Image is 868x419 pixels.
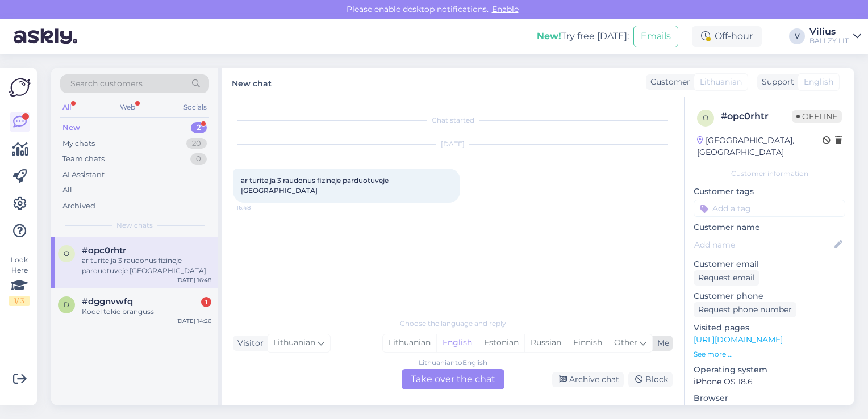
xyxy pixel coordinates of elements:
[64,249,69,258] span: o
[628,372,673,387] div: Block
[614,337,637,347] span: Other
[82,296,133,307] span: #dggnvwfq
[186,138,207,149] div: 20
[232,74,272,90] label: New chat
[789,28,805,44] div: V
[694,221,845,233] p: Customer name
[62,138,95,149] div: My chats
[118,100,137,115] div: Web
[700,76,742,88] span: Lithuanian
[694,334,783,345] a: [URL][DOMAIN_NAME]
[181,100,209,115] div: Socials
[646,76,690,88] div: Customer
[537,30,629,43] div: Try free [DATE]:
[757,76,794,88] div: Support
[694,270,759,286] div: Request email
[694,290,845,302] p: Customer phone
[809,27,849,36] div: Vilius
[694,364,845,376] p: Operating system
[694,376,845,388] p: iPhone OS 18.6
[62,122,80,133] div: New
[567,334,608,351] div: Finnish
[9,77,31,98] img: Askly Logo
[694,169,845,179] div: Customer information
[436,334,478,351] div: English
[62,185,72,196] div: All
[694,349,845,359] p: See more ...
[697,135,823,158] div: [GEOGRAPHIC_DATA], [GEOGRAPHIC_DATA]
[552,372,624,387] div: Archive chat
[703,114,708,122] span: o
[721,110,792,123] div: # opc0rhtr
[537,31,561,41] b: New!
[633,26,678,47] button: Emails
[694,200,845,217] input: Add a tag
[273,337,315,349] span: Lithuanian
[190,153,207,165] div: 0
[524,334,567,351] div: Russian
[176,276,211,284] div: [DATE] 16:48
[70,78,143,90] span: Search customers
[191,122,207,133] div: 2
[60,100,73,115] div: All
[62,200,95,212] div: Archived
[64,300,69,309] span: d
[489,4,522,14] span: Enable
[176,317,211,325] div: [DATE] 14:26
[804,76,833,88] span: English
[62,169,105,181] div: AI Assistant
[694,302,796,317] div: Request phone number
[792,110,842,123] span: Offline
[9,296,30,306] div: 1 / 3
[82,245,126,255] span: #opc0rhtr
[809,27,861,45] a: ViliusBALLZY LIT
[653,337,669,349] div: Me
[694,238,832,251] input: Add name
[692,26,762,47] div: Off-hour
[241,176,390,195] span: ar turite ja 3 raudonus fizineje parduotuveje [GEOGRAPHIC_DATA]
[62,153,105,165] div: Team chats
[694,404,845,416] p: Safari 26.0
[233,319,673,329] div: Choose the language and reply
[82,307,211,317] div: Kodėl tokie branguss
[9,255,30,306] div: Look Here
[419,358,487,368] div: Lithuanian to English
[236,203,279,212] span: 16:48
[694,322,845,334] p: Visited pages
[694,392,845,404] p: Browser
[478,334,524,351] div: Estonian
[383,334,436,351] div: Lithuanian
[694,186,845,198] p: Customer tags
[694,258,845,270] p: Customer email
[82,255,211,276] div: ar turite ja 3 raudonus fizineje parduotuveje [GEOGRAPHIC_DATA]
[233,139,673,149] div: [DATE]
[233,337,264,349] div: Visitor
[116,220,153,231] span: New chats
[809,36,849,45] div: BALLZY LIT
[402,369,504,389] div: Take over the chat
[201,297,211,307] div: 1
[233,115,673,125] div: Chat started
